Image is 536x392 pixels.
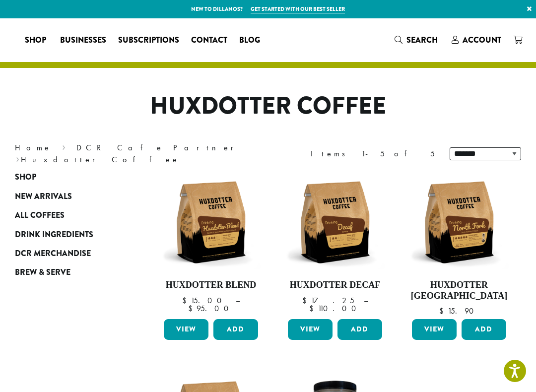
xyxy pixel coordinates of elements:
[311,148,435,160] div: Items 1-5 of 5
[409,280,509,301] h4: Huxdotter [GEOGRAPHIC_DATA]
[15,266,70,279] span: Brew & Serve
[60,34,106,47] span: Businesses
[364,295,368,306] span: –
[15,248,91,260] span: DCR Merchandise
[62,138,66,154] span: ›
[118,34,179,47] span: Subscriptions
[182,295,191,306] span: $
[25,34,46,47] span: Shop
[182,295,226,306] bdi: 15.00
[285,280,385,291] h4: Huxdotter Decaf
[439,306,448,316] span: $
[16,150,19,166] span: ›
[15,244,119,263] a: DCR Merchandise
[439,306,478,316] bdi: 15.90
[389,32,446,48] a: Search
[412,319,457,340] a: View
[15,191,72,203] span: New Arrivals
[15,187,119,206] a: New Arrivals
[285,173,385,315] a: Huxdotter Decaf
[309,303,318,314] span: $
[337,319,382,340] button: Add
[302,295,311,306] span: $
[406,34,438,46] span: Search
[188,303,233,314] bdi: 95.00
[161,173,261,315] a: Huxdotter Blend
[7,92,529,121] h1: Huxdotter Coffee
[288,319,333,340] a: View
[236,295,240,306] span: –
[161,280,261,291] h4: Huxdotter Blend
[302,295,354,306] bdi: 17.25
[213,319,258,340] button: Add
[15,206,119,225] a: All Coffees
[164,319,208,340] a: View
[462,319,506,340] button: Add
[15,142,253,166] nav: Breadcrumb
[15,142,52,153] a: Home
[76,142,241,153] a: DCR Cafe Partner
[409,173,509,315] a: Huxdotter [GEOGRAPHIC_DATA] $15.90
[15,263,119,282] a: Brew & Serve
[251,5,345,13] a: Get started with our best seller
[463,34,501,46] span: Account
[15,229,93,241] span: Drink Ingredients
[188,303,197,314] span: $
[191,34,227,47] span: Contact
[15,209,65,222] span: All Coffees
[409,173,509,272] img: Huxdotter-Coffee-North-Fork-12oz-Web.jpg
[15,168,119,187] a: Shop
[15,225,119,244] a: Drink Ingredients
[15,171,36,184] span: Shop
[239,34,260,47] span: Blog
[161,173,261,272] img: Huxdotter-Coffee-Huxdotter-Blend-12oz-Web.jpg
[19,32,54,48] a: Shop
[309,303,361,314] bdi: 110.00
[285,173,385,272] img: Huxdotter-Coffee-Decaf-12oz-Web.jpg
